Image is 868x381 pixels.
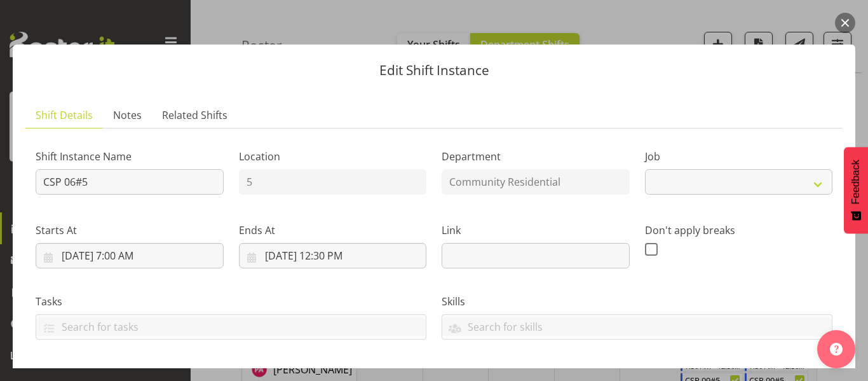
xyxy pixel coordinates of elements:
[36,169,224,195] input: Shift Instance Name
[36,149,224,164] label: Shift Instance Name
[36,243,224,268] input: Click to select...
[239,243,427,268] input: Click to select...
[850,160,862,204] span: Feedback
[36,223,224,238] label: Starts At
[25,64,843,77] p: Edit Shift Instance
[442,294,832,309] label: Skills
[36,365,224,380] label: Enable Unpaid Break
[830,343,843,356] img: help-xxl-2.png
[36,107,93,123] span: Shift Details
[36,317,426,336] input: Search for tasks
[645,223,833,238] label: Don't apply breaks
[162,107,227,123] span: Related Shifts
[844,147,868,233] button: Feedback - Show survey
[36,294,426,309] label: Tasks
[113,107,142,123] span: Notes
[239,149,427,164] label: Location
[645,149,833,164] label: Job
[442,149,630,164] label: Department
[442,223,630,238] label: Link
[442,317,832,336] input: Search for skills
[239,223,427,238] label: Ends At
